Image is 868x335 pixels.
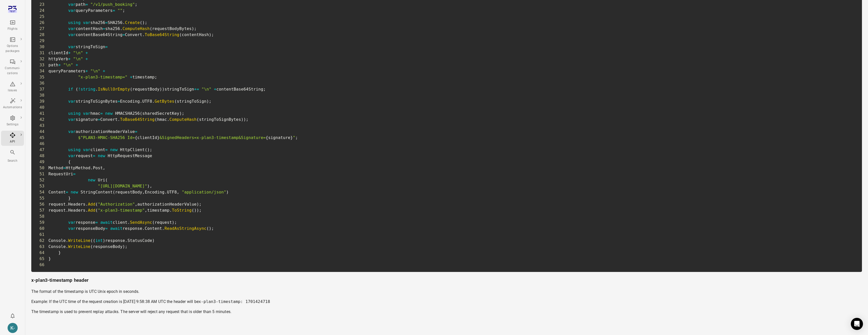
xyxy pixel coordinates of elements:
[35,80,48,86] span: 36
[209,226,211,231] span: )
[98,153,105,158] span: new
[68,117,75,122] span: var
[68,226,75,231] span: var
[118,99,120,104] span: =
[206,226,209,231] span: (
[199,202,202,207] span: ;
[1,79,24,95] a: Issues
[83,111,90,116] span: var
[130,87,132,92] span: (
[68,44,75,49] span: var
[76,26,103,31] span: contentHash
[1,114,24,129] a: Settings
[110,226,123,231] span: await
[90,238,93,243] span: (
[88,208,95,213] span: Add
[123,226,142,231] span: response
[165,190,167,194] span: .
[95,87,98,92] span: .
[142,226,145,231] span: .
[293,135,295,140] span: "
[108,20,123,25] span: SHA256
[182,190,226,194] span: "application/json"
[113,8,115,13] span: =
[127,238,152,243] span: StatusCode
[137,202,197,207] span: authorizationHeaderValue
[83,20,90,25] span: var
[147,184,150,188] span: )
[172,208,192,213] span: ToString
[35,20,48,26] span: 26
[73,50,83,55] span: "\n"
[68,26,75,31] span: var
[66,208,68,213] span: .
[90,69,100,73] span: "\n"
[48,190,66,194] span: Content
[103,165,105,170] span: ,
[93,244,122,249] span: responseBody
[35,207,48,213] span: 57
[165,87,194,92] span: stringToSign
[35,165,48,171] span: 50
[90,165,93,170] span: .
[105,226,108,231] span: =
[142,99,152,104] span: UTF8
[68,32,75,37] span: var
[35,14,48,20] span: 25
[76,153,93,158] span: request
[35,219,48,226] span: 59
[48,165,63,170] span: Method
[93,153,95,158] span: =
[68,50,71,55] span: +
[35,26,48,32] span: 27
[66,190,68,194] span: =
[199,208,202,213] span: ;
[1,148,24,165] button: Search
[135,135,137,140] span: {
[90,2,135,7] span: "/v1/push_booking"
[174,220,177,225] span: ;
[35,232,48,238] span: 61
[68,244,90,249] span: WriteLine
[35,2,48,8] span: 23
[145,226,162,231] span: Content
[152,238,155,243] span: )
[150,184,152,188] span: ,
[105,178,108,182] span: (
[115,190,142,194] span: requestBody
[226,190,229,194] span: )
[125,20,140,25] span: Create
[120,26,123,31] span: .
[177,190,179,194] span: ,
[35,129,48,135] span: 44
[63,165,66,170] span: =
[167,190,177,194] span: UTF8
[98,202,135,207] span: "Authorization"
[211,32,214,37] span: ;
[76,226,105,231] span: responseBody
[68,111,80,116] span: using
[35,189,48,195] span: 54
[71,190,78,194] span: new
[145,147,147,152] span: (
[105,238,125,243] span: response
[145,32,179,37] span: ToBase64String
[155,220,172,225] span: request
[98,184,147,188] span: "[URL][DOMAIN_NAME]"
[35,238,48,244] span: 62
[182,32,209,37] span: contentHash
[76,87,78,92] span: (
[35,104,48,110] span: 40
[172,220,174,225] span: )
[35,201,48,207] span: 56
[3,105,22,110] div: Automations
[1,18,24,33] a: Flights
[48,50,68,55] span: clientId
[159,135,266,140] span: &SignedHeaders=x-plan3-timestamp&Signature=
[86,202,88,207] span: .
[90,244,93,249] span: (
[142,111,179,116] span: sharedSecretKey
[135,129,137,134] span: =
[162,226,165,231] span: .
[123,20,125,25] span: .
